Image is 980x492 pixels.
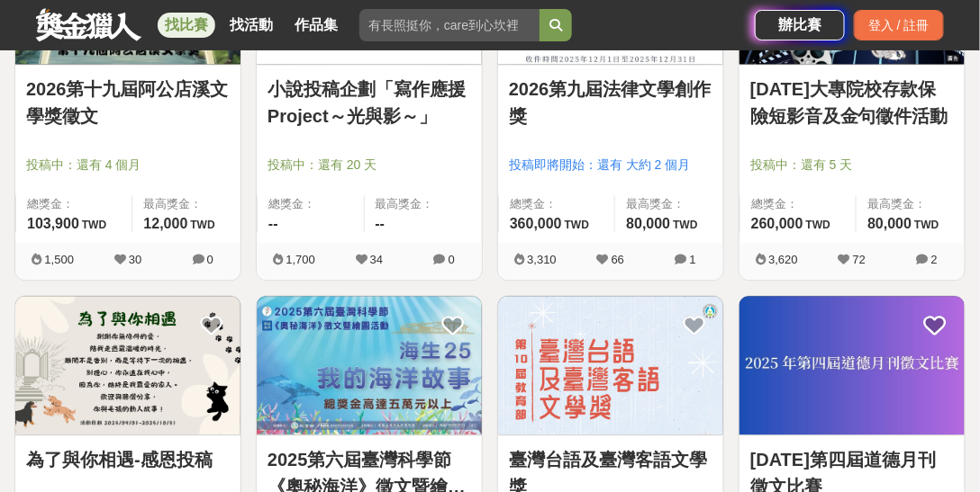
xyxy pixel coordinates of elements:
a: Cover Image [740,296,965,435]
img: Cover Image [740,296,965,434]
span: TWD [565,219,589,231]
a: 找活動 [222,13,280,38]
span: 最高獎金： [867,195,954,213]
span: 投稿中：還有 5 天 [750,156,954,174]
span: TWD [673,219,697,231]
a: 小說投稿企劃「寫作應援Project～光與影～」 [268,76,471,130]
span: -- [376,216,386,231]
a: 2026第十九屆阿公店溪文學獎徵文 [26,76,230,130]
span: 0 [207,253,213,266]
span: 最高獎金： [626,195,712,213]
input: 有長照挺你，care到心坎裡！青春出手，拍出照顧 影音徵件活動 [359,9,540,41]
span: 12,000 [143,216,187,231]
span: 3,310 [527,253,557,266]
span: 0 [449,253,455,266]
span: 30 [129,253,141,266]
span: TWD [914,219,939,231]
span: 80,000 [626,216,670,231]
span: 2 [931,253,938,266]
span: 360,000 [510,216,562,231]
span: 1,500 [44,253,74,266]
span: 總獎金： [751,195,845,213]
span: TWD [82,219,106,231]
span: 最高獎金： [376,195,472,213]
div: 登入 / 註冊 [854,10,944,40]
a: 2026第九屆法律文學創作獎 [509,76,712,130]
span: 最高獎金： [143,195,230,213]
span: 34 [370,253,383,266]
img: Cover Image [498,296,723,434]
span: 260,000 [751,216,803,231]
span: 66 [612,253,624,266]
a: 找比賽 [158,13,215,38]
a: [DATE]大專院校存款保險短影音及金句徵件活動 [750,76,954,130]
a: 作品集 [287,13,345,38]
img: Cover Image [257,296,482,434]
span: TWD [190,219,214,231]
a: 為了與你相遇-感恩投稿 [26,446,230,473]
span: 總獎金： [268,195,353,213]
span: 總獎金： [27,195,121,213]
span: 1,700 [286,253,315,266]
a: 辦比賽 [755,10,845,40]
span: 投稿中：還有 4 個月 [26,156,230,174]
span: 投稿即將開始：還有 大約 2 個月 [509,156,712,174]
a: Cover Image [15,296,240,435]
span: 72 [853,253,866,266]
span: 103,900 [27,216,79,231]
span: 總獎金： [510,195,603,213]
span: 投稿中：還有 20 天 [268,156,471,174]
a: Cover Image [257,296,482,435]
span: -- [268,216,278,231]
span: TWD [806,219,830,231]
span: 3,620 [768,253,798,266]
span: 80,000 [867,216,912,231]
a: Cover Image [498,296,723,435]
img: Cover Image [15,296,240,434]
span: 1 [690,253,696,266]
